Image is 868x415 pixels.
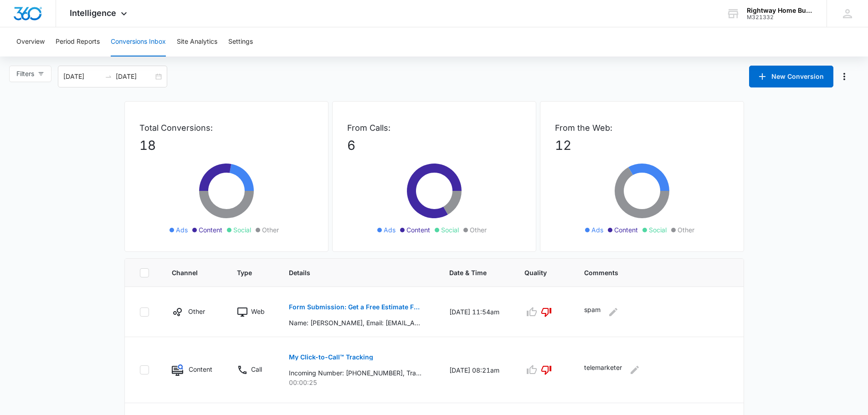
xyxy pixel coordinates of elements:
[591,225,603,235] span: Ads
[189,364,212,374] p: Content
[438,337,514,403] td: [DATE] 08:21am
[251,364,262,374] p: Call
[176,225,188,235] span: Ads
[749,66,833,87] button: New Conversion
[289,378,427,387] p: 00:00:25
[584,305,601,319] p: spam
[289,354,373,360] p: My Click-to-Call™ Tracking
[678,225,694,235] span: Other
[116,72,154,82] input: End date
[188,307,205,316] p: Other
[237,268,254,277] span: Type
[384,225,395,235] span: Ads
[139,122,313,134] p: Total Conversions:
[111,27,166,56] button: Conversions Inbox
[555,136,729,155] p: 12
[289,318,421,328] p: Name: [PERSON_NAME], Email: [EMAIL_ADDRESS][DOMAIN_NAME], Phone: [PHONE_NUMBER], Zip Code: 28235,...
[649,225,667,235] span: Social
[63,72,101,82] input: Start date
[747,7,813,14] div: account name
[251,307,265,316] p: Web
[105,73,112,80] span: to
[614,225,638,235] span: Content
[105,73,112,80] span: swap-right
[555,122,729,134] p: From the Web:
[177,27,217,56] button: Site Analytics
[199,225,222,235] span: Content
[606,305,621,319] button: Edit Comments
[441,225,459,235] span: Social
[289,296,421,318] button: Form Submission: Get a Free Estimate Form - NEW [DATE]
[9,66,51,82] button: Filters
[289,268,414,277] span: Details
[347,122,521,134] p: From Calls:
[438,287,514,337] td: [DATE] 11:54am
[449,268,489,277] span: Date & Time
[16,69,34,79] span: Filters
[289,368,421,378] p: Incoming Number: [PHONE_NUMBER], Tracking Number: [PHONE_NUMBER], Ring To: [PHONE_NUMBER], Caller...
[16,27,45,56] button: Overview
[584,268,716,277] span: Comments
[56,27,100,56] button: Period Reports
[347,136,521,155] p: 6
[524,268,549,277] span: Quality
[289,304,421,310] p: Form Submission: Get a Free Estimate Form - NEW [DATE]
[747,14,813,20] div: account id
[627,363,642,377] button: Edit Comments
[406,225,430,235] span: Content
[172,268,201,277] span: Channel
[262,225,279,235] span: Other
[837,69,852,84] button: Manage Numbers
[289,346,373,368] button: My Click-to-Call™ Tracking
[470,225,487,235] span: Other
[70,8,116,18] span: Intelligence
[584,363,622,377] p: telemarketer
[139,136,313,155] p: 18
[233,225,251,235] span: Social
[228,27,253,56] button: Settings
